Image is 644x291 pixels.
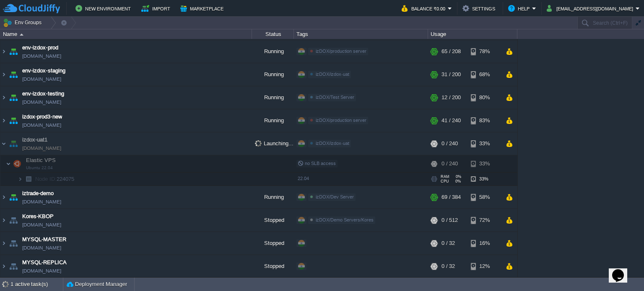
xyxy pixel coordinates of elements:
[26,166,53,171] span: Ubuntu 22.04
[252,64,294,87] div: Running
[22,259,67,268] span: MYSQL-REPLICA
[8,210,19,232] img: AMDAwAAAACH5BAEAAAAALAAAAAABAAEAAAICRAEAOw==
[452,180,461,184] span: 0%
[8,133,19,156] img: AMDAwAAAACH5BAEAAAAALAAAAAABAAEAAAICRAEAOw==
[453,175,461,180] span: 0%
[441,110,461,133] div: 41 / 240
[547,3,636,13] button: [EMAIL_ADDRESS][DOMAIN_NAME]
[316,72,349,77] span: izDOX/izdox-uat
[441,175,449,180] span: RAM
[0,233,7,255] img: AMDAwAAAACH5BAEAAAAALAAAAAABAAEAAAICRAEAOw==
[0,256,7,278] img: AMDAwAAAACH5BAEAAAAALAAAAAABAAEAAAICRAEAOw==
[471,210,498,232] div: 72%
[22,99,61,107] span: [DOMAIN_NAME]
[252,110,294,133] div: Running
[316,95,354,100] span: izDOX/Test Server
[316,142,349,147] span: izDOX/izdox-uat
[25,158,57,164] a: Elastic VPSUbuntu 22.04
[428,29,517,39] div: Usage
[471,41,498,64] div: 78%
[1,29,252,39] div: Name
[8,41,19,64] img: AMDAwAAAACH5BAEAAAAALAAAAAABAAEAAAICRAEAOw==
[298,162,336,167] span: no SLB access
[471,133,498,156] div: 33%
[8,110,19,133] img: AMDAwAAAACH5BAEAAAAALAAAAAABAAEAAAICRAEAOw==
[8,256,19,278] img: AMDAwAAAACH5BAEAAAAALAAAAAABAAEAAAICRAEAOw==
[316,118,366,124] span: izDOX/production server
[75,3,133,13] button: New Environment
[471,156,498,173] div: 33%
[22,245,61,253] span: [DOMAIN_NAME]
[252,41,294,64] div: Running
[402,3,448,13] button: Balance ₹0.00
[22,67,65,76] a: env-izdox-staging
[252,210,294,232] div: Stopped
[22,268,61,276] span: [DOMAIN_NAME]
[8,187,19,209] img: AMDAwAAAACH5BAEAAAAALAAAAAABAAEAAAICRAEAOw==
[508,3,532,13] button: Help
[34,176,75,183] span: 224075
[22,236,66,245] a: MYSQL-MASTER
[252,87,294,110] div: Running
[441,156,458,173] div: 0 / 240
[11,156,23,173] img: AMDAwAAAACH5BAEAAAAALAAAAAABAAEAAAICRAEAOw==
[3,17,44,28] button: Env Groups
[316,195,354,200] span: izDOX/Dev Server
[252,187,294,209] div: Running
[471,256,498,278] div: 12%
[252,29,293,39] div: Status
[294,29,428,39] div: Tags
[471,110,498,133] div: 83%
[609,258,636,283] iframe: chat widget
[441,210,458,232] div: 0 / 512
[10,278,63,291] div: 1 active task(s)
[441,41,461,64] div: 65 / 208
[22,136,47,145] a: izdox-uat1
[22,113,62,122] a: izdox-prod3-new
[141,3,173,13] button: Import
[3,3,60,14] img: CloudJiffy
[22,122,61,130] span: [DOMAIN_NAME]
[35,177,57,183] span: Node ID:
[441,187,461,209] div: 69 / 384
[8,64,19,87] img: AMDAwAAAACH5BAEAAAAALAAAAAABAAEAAAICRAEAOw==
[462,3,498,13] button: Settings
[0,64,7,87] img: AMDAwAAAACH5BAEAAAAALAAAAAABAAEAAAICRAEAOw==
[180,3,226,13] button: Marketplace
[8,87,19,110] img: AMDAwAAAACH5BAEAAAAALAAAAAABAAEAAAICRAEAOw==
[22,53,61,61] span: [DOMAIN_NAME]
[22,90,64,99] span: env-izdox-testing
[441,233,455,255] div: 0 / 32
[0,87,7,110] img: AMDAwAAAACH5BAEAAAAALAAAAAABAAEAAAICRAEAOw==
[0,210,7,232] img: AMDAwAAAACH5BAEAAAAALAAAAAABAAEAAAICRAEAOw==
[22,213,54,221] a: Kores-KBOP
[471,87,498,110] div: 80%
[441,87,461,110] div: 12 / 200
[471,233,498,255] div: 16%
[441,180,449,184] span: CPU
[298,177,309,182] span: 22.04
[471,64,498,87] div: 68%
[23,173,34,186] img: AMDAwAAAACH5BAEAAAAALAAAAAABAAEAAAICRAEAOw==
[22,190,54,198] a: iztrade-demo
[441,133,458,156] div: 0 / 240
[441,256,455,278] div: 0 / 32
[34,176,75,183] a: Node ID:224075
[22,221,61,230] span: [DOMAIN_NAME]
[471,187,498,209] div: 58%
[18,173,23,186] img: AMDAwAAAACH5BAEAAAAALAAAAAABAAEAAAICRAEAOw==
[252,256,294,278] div: Stopped
[22,44,58,53] a: env-izdox-prod
[0,41,7,64] img: AMDAwAAAACH5BAEAAAAALAAAAAABAAEAAAICRAEAOw==
[0,133,7,156] img: AMDAwAAAACH5BAEAAAAALAAAAAABAAEAAAICRAEAOw==
[67,280,127,288] button: Deployment Manager
[22,198,61,207] span: [DOMAIN_NAME]
[441,64,461,87] div: 31 / 200
[316,218,374,223] span: izDOX/Demo Servers/Kores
